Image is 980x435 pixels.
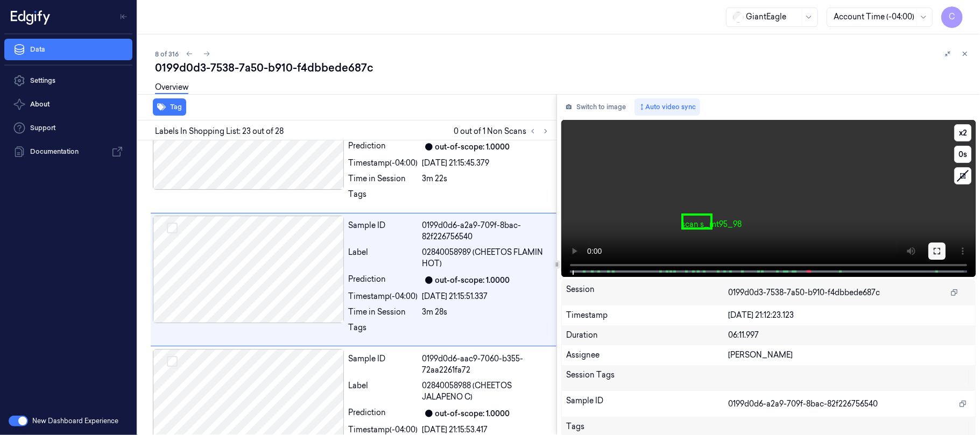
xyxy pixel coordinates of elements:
[941,6,963,28] button: C
[349,274,418,287] div: Prediction
[566,310,728,321] div: Timestamp
[155,60,971,75] div: 0199d0d3-7538-7a50-b910-f4dbbede687c
[349,173,418,184] div: Time in Session
[566,330,728,341] div: Duration
[349,353,418,376] div: Sample ID
[422,291,550,302] div: [DATE] 21:15:51.337
[422,306,550,318] div: 3m 28s
[167,223,178,233] button: Select row
[153,98,186,116] button: Tag
[566,369,728,387] div: Session Tags
[4,141,132,162] a: Documentation
[954,124,971,141] button: x2
[349,291,418,302] div: Timestamp (-04:00)
[349,380,418,403] div: Label
[422,158,550,169] div: [DATE] 21:15:45.379
[349,189,418,206] div: Tags
[4,94,132,115] button: About
[349,247,418,269] div: Label
[155,82,188,94] a: Overview
[349,220,418,243] div: Sample ID
[155,49,179,59] span: 8 of 316
[728,310,971,321] div: [DATE] 21:12:23.123
[728,330,971,341] div: 06:11.997
[634,98,700,116] button: Auto video sync
[115,8,132,25] button: Toggle Navigation
[422,353,550,376] div: 0199d0d6-aac9-7060-b355-72aa2261fa72
[728,398,878,410] span: 0199d0d6-a2a9-709f-8bac-82f226756540
[349,322,418,339] div: Tags
[349,306,418,318] div: Time in Session
[728,350,971,361] div: [PERSON_NAME]
[4,117,132,139] a: Support
[954,146,971,163] button: 0s
[4,39,132,60] a: Data
[435,141,510,153] div: out-of-scope: 1.0000
[566,284,728,301] div: Session
[349,158,418,169] div: Timestamp (-04:00)
[4,70,132,91] a: Settings
[422,173,550,184] div: 3m 22s
[422,220,550,243] div: 0199d0d6-a2a9-709f-8bac-82f226756540
[167,356,178,367] button: Select row
[422,380,550,403] span: 02840058988 (CHEETOS JALAPENO C)
[566,395,728,412] div: Sample ID
[349,140,418,153] div: Prediction
[454,125,552,138] span: 0 out of 1 Non Scans
[155,126,284,137] span: Labels In Shopping List: 23 out of 28
[435,275,510,286] div: out-of-scope: 1.0000
[566,350,728,361] div: Assignee
[561,98,630,116] button: Switch to image
[728,287,880,298] span: 0199d0d3-7538-7a50-b910-f4dbbede687c
[422,247,550,269] span: 02840058989 (CHEETOS FLAMIN HOT)
[435,408,510,419] div: out-of-scope: 1.0000
[349,407,418,420] div: Prediction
